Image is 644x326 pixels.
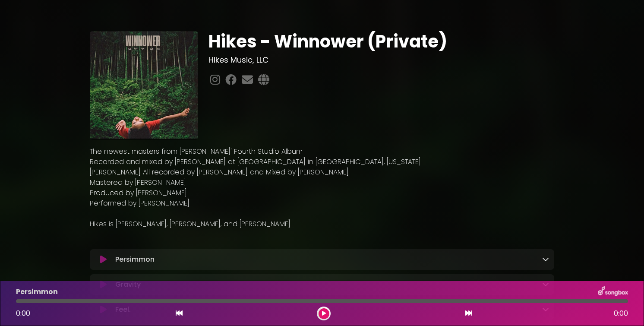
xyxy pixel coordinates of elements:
[208,55,554,65] h3: Hikes Music, LLC
[90,31,198,139] img: pvbWZXnlScOz1Wb7dSyQ
[90,167,554,177] p: [PERSON_NAME] All recorded by [PERSON_NAME] and Mixed by [PERSON_NAME]
[598,286,628,298] img: songbox-logo-white.png
[115,279,141,290] p: Gravity
[16,287,58,297] p: Persimmon
[16,308,30,318] span: 0:00
[90,188,554,198] p: Produced by [PERSON_NAME]
[90,177,554,188] p: Mastered by [PERSON_NAME]
[90,198,554,209] p: Performed by [PERSON_NAME]
[90,146,554,157] p: The newest masters from [PERSON_NAME]' Fourth Studio Album
[115,254,155,265] p: Persimmon
[90,157,554,167] p: Recorded and mixed by [PERSON_NAME] at [GEOGRAPHIC_DATA] in [GEOGRAPHIC_DATA], [US_STATE]
[90,219,554,229] p: Hikes is [PERSON_NAME], [PERSON_NAME], and [PERSON_NAME]
[614,308,628,319] span: 0:00
[208,31,554,52] h1: Hikes - Winnower (Private)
